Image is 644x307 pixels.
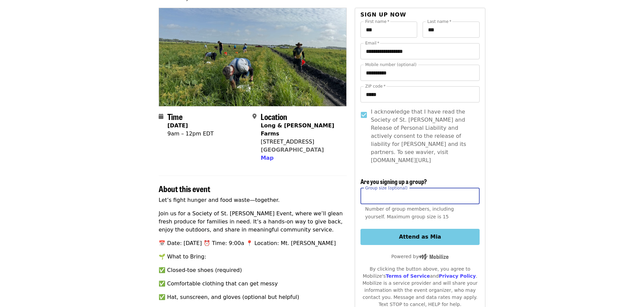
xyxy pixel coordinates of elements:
[427,20,451,24] label: Last name
[423,22,480,38] input: Last name
[365,41,379,45] label: Email
[261,111,287,122] span: Location
[360,11,406,18] span: Sign up now
[439,273,476,279] a: Privacy Policy
[365,63,417,67] label: Mobile number (optional)
[159,196,347,204] p: Let’s fight hunger and food waste—together.
[360,86,480,102] input: ZIP code
[360,22,418,38] input: First name
[365,185,407,190] span: Group size (optional)
[159,239,347,247] p: 📅 Date: [DATE] ⏰ Time: 9:00a 📍 Location: Mt. [PERSON_NAME]
[365,84,385,88] label: ZIP code
[391,254,449,259] span: Powered by
[159,113,163,120] i: calendar icon
[371,108,474,164] span: I acknowledge that I have read the Society of St. [PERSON_NAME] and Release of Personal Liability...
[261,155,273,161] span: Map
[159,266,347,274] p: ✅ Closed-toe shoes (required)
[159,293,347,301] p: ✅ Hat, sunscreen, and gloves (optional but helpful)
[167,111,183,122] span: Time
[261,122,334,137] strong: Long & [PERSON_NAME] Farms
[419,254,449,260] img: Powered by Mobilize
[365,20,390,24] label: First name
[261,138,341,146] div: [STREET_ADDRESS]
[252,113,257,120] i: map-marker-alt icon
[159,183,210,194] span: About this event
[159,210,347,234] p: Join us for a Society of St. [PERSON_NAME] Event, where we’ll glean fresh produce for families in...
[159,8,346,106] img: Join Society of St. Andrew for a Glean in Mt. Dora , FL✨ organized by Society of St. Andrew
[365,206,454,219] span: Number of group members, including yourself. Maximum group size is 15
[360,177,427,186] span: Are you signing up a group?
[360,65,480,81] input: Mobile number (optional)
[167,130,214,138] div: 9am – 12pm EDT
[360,43,480,59] input: Email
[360,229,480,245] button: Attend as Mia
[360,188,480,204] input: [object Object]
[159,280,347,288] p: ✅ Comfortable clothing that can get messy
[261,154,273,162] button: Map
[167,122,188,129] strong: [DATE]
[261,147,324,153] a: [GEOGRAPHIC_DATA]
[159,253,347,261] p: 🌱 What to Bring:
[386,273,430,279] a: Terms of Service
